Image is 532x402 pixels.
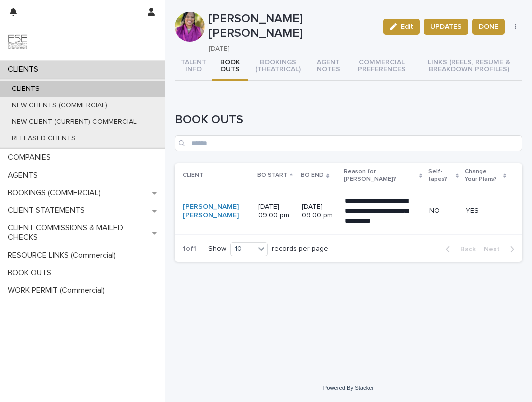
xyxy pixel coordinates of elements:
[258,203,294,220] p: [DATE] 09:00 pm
[4,268,59,278] p: BOOK OUTS
[415,53,522,81] button: LINKS (REELS, RESUME & BREAKDOWN PROFILES)
[454,246,476,253] span: Back
[484,246,506,253] span: Next
[438,245,480,254] button: Back
[4,171,46,180] p: AGENTS
[480,245,522,254] button: Next
[175,113,522,127] h1: BOOK OUTS
[209,12,375,41] p: [PERSON_NAME] [PERSON_NAME]
[429,207,458,215] p: NO
[209,45,371,53] p: [DATE]
[383,19,420,35] button: Edit
[4,206,93,215] p: CLIENT STATEMENTS
[4,65,46,74] p: CLIENTS
[301,170,324,181] p: BO END
[344,166,417,185] p: Reason for [PERSON_NAME]?
[465,166,501,185] p: Change Your Plans?
[272,245,328,253] p: records per page
[231,244,255,254] div: 10
[4,153,59,162] p: COMPANIES
[4,223,152,242] p: CLIENT COMMISSIONS & MAILED CHECKS
[183,170,203,181] p: CLIENT
[430,22,462,32] span: UPDATES
[308,53,348,81] button: AGENT NOTES
[323,385,374,391] a: Powered By Stacker
[4,118,145,126] p: NEW CLIENT (CURRENT) COMMERCIAL
[175,237,204,261] p: 1 of 1
[208,245,226,253] p: Show
[348,53,415,81] button: COMMERCIAL PREFERENCES
[302,203,336,220] p: [DATE] 09:00 pm
[212,53,248,81] button: BOOK OUTS
[401,23,413,30] span: Edit
[424,19,468,35] button: UPDATES
[4,286,113,295] p: WORK PERMIT (Commercial)
[4,85,48,93] p: CLIENTS
[257,170,287,181] p: BO START
[248,53,309,81] button: BOOKINGS (THEATRICAL)
[8,32,28,52] img: 9JgRvJ3ETPGCJDhvPVA5
[175,135,522,151] input: Search
[4,134,84,143] p: RELEASED CLIENTS
[479,22,498,32] span: DONE
[472,19,505,35] button: DONE
[428,166,453,185] p: Self-tapes?
[466,207,506,215] p: YES
[4,188,109,198] p: BOOKINGS (COMMERCIAL)
[175,53,212,81] button: TALENT INFO
[183,203,250,220] a: [PERSON_NAME] [PERSON_NAME]
[4,251,124,260] p: RESOURCE LINKS (Commercial)
[4,101,115,110] p: NEW CLIENTS (COMMERCIAL)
